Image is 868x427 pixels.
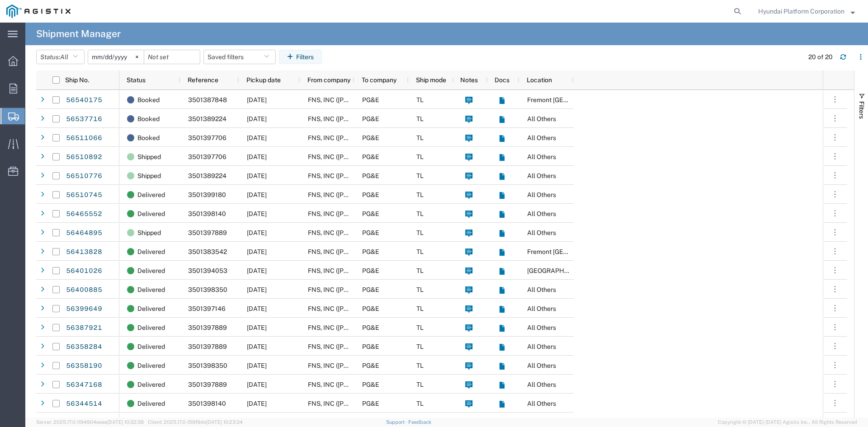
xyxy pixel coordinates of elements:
[247,362,267,369] span: 08/04/2025
[808,52,833,62] div: 20 of 20
[308,191,467,198] span: FNS, INC (Harmon)(C/O Hyundai Corporation)
[188,229,227,236] span: 3501397889
[308,96,467,103] span: FNS, INC (Harmon)(C/O Hyundai Corporation)
[137,185,165,204] span: Delivered
[308,305,467,312] span: FNS, INC (Harmon)(C/O Hyundai Corporation)
[307,76,350,84] span: From company
[188,248,227,255] span: 3501383542
[188,115,226,122] span: 3501389224
[308,248,467,255] span: FNS, INC (Harmon)(C/O Hyundai Corporation)
[308,362,467,369] span: FNS, INC (Harmon)(C/O Hyundai Corporation)
[137,356,165,375] span: Delivered
[66,207,103,221] a: 56465552
[188,400,226,407] span: 3501398140
[137,109,160,128] span: Booked
[188,286,227,293] span: 3501398350
[362,305,379,312] span: PG&E
[247,229,267,236] span: 08/18/2025
[188,343,227,350] span: 3501397889
[137,337,165,356] span: Delivered
[527,115,556,122] span: All Others
[137,128,160,147] span: Booked
[137,223,161,242] span: Shipped
[66,169,103,183] a: 56510776
[137,90,160,109] span: Booked
[188,305,226,312] span: 3501397146
[362,229,379,236] span: PG&E
[362,267,379,274] span: PG&E
[527,324,556,331] span: All Others
[416,286,424,293] span: TL
[66,112,103,127] a: 56537716
[66,359,103,373] a: 56358190
[137,280,165,299] span: Delivered
[246,76,281,84] span: Pickup date
[137,318,165,337] span: Delivered
[137,166,161,185] span: Shipped
[247,343,267,350] span: 08/05/2025
[495,76,509,84] span: Docs
[66,283,103,297] a: 56400885
[36,50,85,64] button: Status:All
[362,286,379,293] span: PG&E
[362,191,379,198] span: PG&E
[527,191,556,198] span: All Others
[527,305,556,312] span: All Others
[527,229,556,236] span: All Others
[66,245,103,259] a: 56413828
[527,286,556,293] span: All Others
[416,229,424,236] span: TL
[416,191,424,198] span: TL
[527,172,556,179] span: All Others
[188,76,218,84] span: Reference
[247,324,267,331] span: 08/05/2025
[188,362,227,369] span: 3501398350
[66,93,103,108] a: 56540175
[416,96,424,103] span: TL
[416,115,424,122] span: TL
[247,153,267,160] span: 08/20/2025
[188,96,227,103] span: 3501387848
[66,378,103,392] a: 56347168
[362,96,379,103] span: PG&E
[247,134,267,141] span: 08/21/2025
[416,381,424,388] span: TL
[247,248,267,255] span: 08/07/2025
[416,400,424,407] span: TL
[188,381,227,388] span: 3501397889
[188,172,226,179] span: 3501389224
[416,172,424,179] span: TL
[188,210,226,217] span: 3501398140
[527,96,618,103] span: Fremont DC
[416,210,424,217] span: TL
[127,76,146,84] span: Status
[66,397,103,411] a: 56344514
[416,305,424,312] span: TL
[362,210,379,217] span: PG&E
[188,134,226,141] span: 3501397706
[247,210,267,217] span: 08/14/2025
[408,419,431,425] a: Feedback
[247,172,267,179] span: 08/20/2025
[527,210,556,217] span: All Others
[247,381,267,388] span: 07/31/2025
[308,115,467,122] span: FNS, INC (Harmon)(C/O Hyundai Corporation)
[137,299,165,318] span: Delivered
[66,188,103,202] a: 56510745
[416,134,424,141] span: TL
[247,191,267,198] span: 08/19/2025
[188,324,227,331] span: 3501397889
[203,50,276,64] button: Saved filters
[527,381,556,388] span: All Others
[66,150,103,164] a: 56510892
[416,267,424,274] span: TL
[137,394,165,413] span: Delivered
[308,286,467,293] span: FNS, INC (Harmon)(C/O Hyundai Corporation)
[188,267,227,274] span: 3501394053
[137,375,165,394] span: Delivered
[36,419,144,425] span: Server: 2025.17.0-1194904eeae
[416,362,424,369] span: TL
[362,324,379,331] span: PG&E
[416,324,424,331] span: TL
[65,76,89,84] span: Ship No.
